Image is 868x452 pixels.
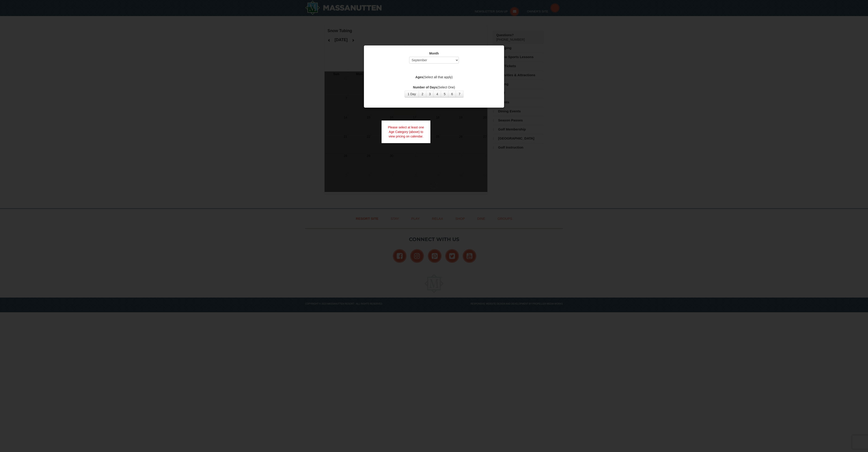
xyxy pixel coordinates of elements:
[405,91,419,97] button: 1 Day
[456,91,463,97] button: 7
[413,85,437,89] strong: Number of Days
[419,91,426,97] button: 2
[415,75,423,79] strong: Ages
[370,85,498,90] label: (Select One)
[441,91,448,97] button: 5
[429,181,439,190] img: wait gif
[426,91,434,97] button: 3
[382,121,430,143] div: Please select at least one Age Category (above) to view pricing on calendar.
[370,75,498,79] label: (Select all that apply)
[429,52,439,55] strong: Month
[433,91,441,97] button: 4
[448,91,456,97] button: 6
